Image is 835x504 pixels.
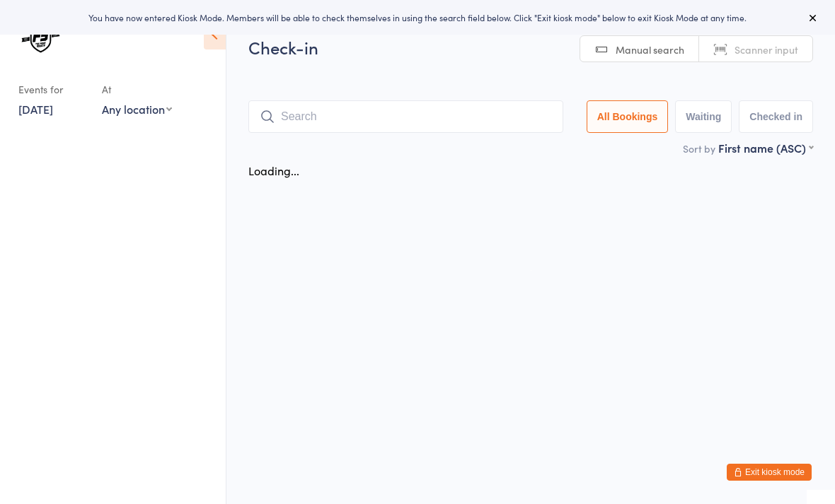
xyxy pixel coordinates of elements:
h2: Check-in [248,35,813,59]
span: Manual search [616,42,684,57]
label: Sort by [683,141,715,156]
button: Checked in [739,100,813,133]
span: Scanner input [735,42,798,57]
div: At [102,78,172,101]
div: Events for [18,78,88,101]
button: Exit kiosk mode [727,464,812,481]
input: Search [248,100,563,133]
div: Loading... [248,163,299,178]
button: All Bookings [587,100,669,133]
div: You have now entered Kiosk Mode. Members will be able to check themselves in using the search fie... [23,11,812,23]
a: [DATE] [18,101,53,117]
div: First name (ASC) [718,140,813,156]
img: The Fight Society [14,11,67,64]
div: Any location [102,101,172,117]
button: Waiting [675,100,732,133]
